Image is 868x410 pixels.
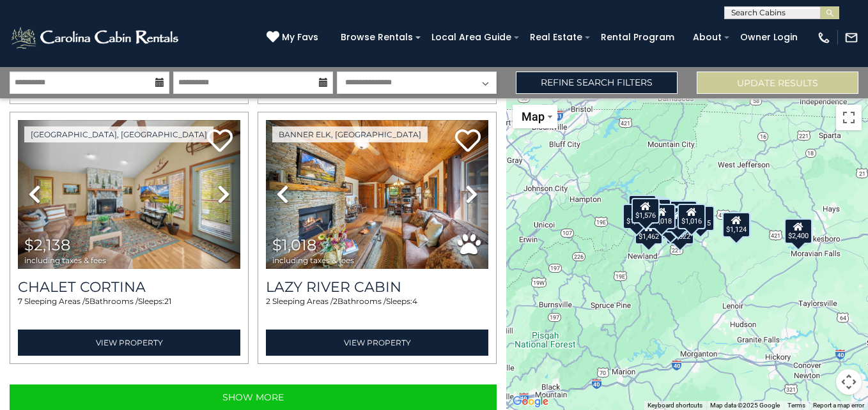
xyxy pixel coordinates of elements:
button: Keyboard shortcuts [647,401,702,410]
a: Owner Login [734,27,804,47]
a: View Property [266,330,488,356]
img: phone-regular-white.png [817,31,831,45]
button: Update Results [697,72,858,94]
button: Change map style [513,105,557,128]
div: $1,296 [623,204,651,229]
a: Open this area in Google Maps (opens a new window) [509,393,552,410]
a: Banner Elk, [GEOGRAPHIC_DATA] [272,126,428,142]
button: Toggle fullscreen view [836,105,862,130]
a: Rental Program [594,27,681,47]
span: 7 [18,296,22,306]
div: $1,462 [635,219,663,245]
a: Add to favorites [455,128,481,155]
a: About [686,27,728,47]
a: Real Estate [523,27,589,47]
img: mail-regular-white.png [844,31,858,45]
span: Map data ©2025 Google [710,402,780,409]
a: Lazy River Cabin [266,278,488,296]
a: My Favs [267,31,322,45]
a: Local Area Guide [425,27,518,47]
span: Map [522,110,545,123]
span: $2,138 [24,236,70,254]
a: Add to favorites [207,128,233,155]
div: Sleeping Areas / Bathrooms / Sleeps: [18,296,240,326]
div: $1,423 [628,195,656,220]
span: 2 [333,296,337,306]
div: $1,016 [678,204,706,229]
div: $2,400 [785,218,813,244]
a: Report a map error [813,402,864,409]
a: Terms (opens in new tab) [787,402,805,409]
button: Map camera controls [836,369,862,395]
img: White-1-2.png [10,25,182,50]
img: thumbnail_169465347.jpeg [266,120,488,269]
a: Chalet Cortina [18,278,240,296]
div: $1,124 [722,212,750,238]
div: $1,018 [647,204,676,229]
span: 4 [412,296,417,306]
div: $2,076 [662,206,690,231]
a: View Property [18,330,240,356]
span: including taxes & fees [24,256,106,264]
span: 5 [85,296,89,306]
img: thumbnail_169786137.jpeg [18,120,240,269]
img: Google [509,393,552,410]
span: $1,018 [272,236,316,254]
div: $2,442 [669,201,697,226]
button: Show More [10,384,497,410]
span: including taxes & fees [272,256,354,264]
div: Sleeping Areas / Bathrooms / Sleeps: [266,296,488,326]
a: Browse Rentals [334,27,419,47]
div: $1,576 [632,198,660,224]
span: 2 [266,296,270,306]
a: Refine Search Filters [516,72,678,94]
a: [GEOGRAPHIC_DATA], [GEOGRAPHIC_DATA] [24,126,213,142]
span: 21 [164,296,171,306]
span: My Favs [282,31,318,44]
